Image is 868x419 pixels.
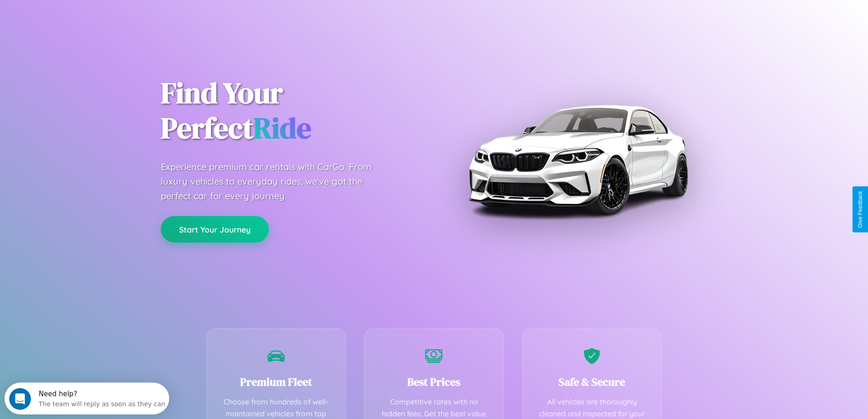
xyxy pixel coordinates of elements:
button: Start Your Journey [161,216,269,243]
h3: Safe & Secure [536,374,648,389]
p: Experience premium car rentals with CarGo. From luxury vehicles to everyday rides, we've got the ... [161,160,389,203]
div: Give Feedback [857,191,863,228]
span: Ride [253,108,311,148]
h3: Best Prices [378,374,490,389]
img: Premium BMW car rental vehicle [464,46,692,274]
iframe: Intercom live chat discovery launcher [5,383,169,414]
iframe: Intercom live chat [9,388,31,410]
div: Open Intercom Messenger [4,4,169,29]
div: Need help? [34,8,161,15]
h3: Premium Fleet [221,374,332,389]
div: The team will reply as soon as they can [34,15,161,25]
h1: Find Your Perfect [161,76,421,146]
